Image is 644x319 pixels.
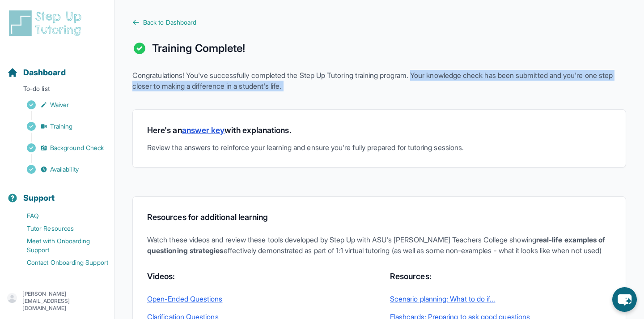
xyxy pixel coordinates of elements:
p: Review the answers to reinforce your learning and ensure you're fully prepared for tutoring sessi... [147,142,611,153]
p: To-do list [4,84,110,97]
span: Training [50,122,73,131]
button: Dashboard [4,52,110,82]
span: Back to Dashboard [143,18,196,27]
a: FAQ [7,210,114,222]
a: Meet with Onboarding Support [7,235,114,256]
a: answer key [182,125,225,135]
a: Back to Dashboard [132,18,626,27]
h2: Here's an with explanations. [147,124,611,137]
a: Dashboard [7,66,66,79]
span: Dashboard [23,66,66,79]
p: Watch these videos and review these tools developed by Step Up with ASU's [PERSON_NAME] Teachers ... [147,234,611,256]
button: [PERSON_NAME][EMAIL_ADDRESS][DOMAIN_NAME] [7,290,107,312]
a: Scenario planning: What to do if... [390,293,611,304]
a: Contact Onboarding Support [7,256,114,269]
a: Background Check [7,142,114,154]
a: Waiver [7,99,114,111]
span: Background Check [50,143,104,152]
p: Congratulations! You've successfully completed the Step Up Tutoring training program. Your knowle... [132,70,626,91]
a: Training [7,120,114,133]
button: Support [4,177,110,208]
h2: Resources for additional learning [147,211,611,224]
span: Support [23,192,55,204]
a: Availability [7,163,114,176]
a: Tutor Resources [7,222,114,235]
img: logo [7,9,87,38]
h3: Videos: [147,270,369,283]
h3: Resources: [390,270,611,283]
a: Open-Ended Questions [147,293,369,304]
span: Waiver [50,100,69,109]
p: [PERSON_NAME][EMAIL_ADDRESS][DOMAIN_NAME] [22,290,107,312]
button: chat-button [612,287,637,312]
span: Availability [50,165,79,174]
h1: Training Complete! [152,41,245,56]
